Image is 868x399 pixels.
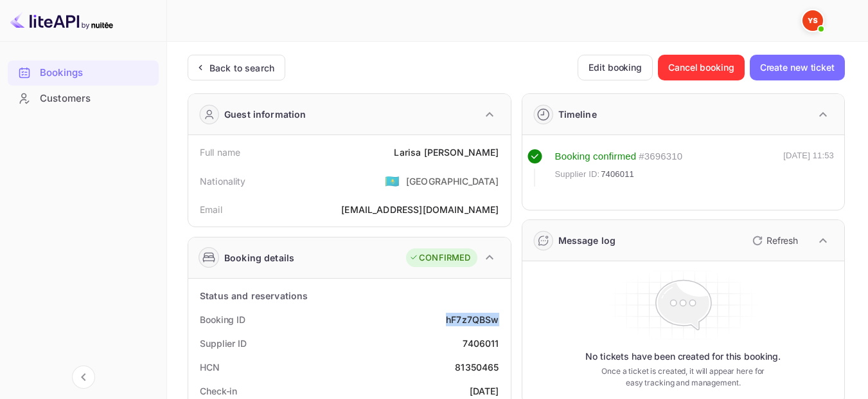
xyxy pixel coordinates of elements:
div: Booking confirmed [555,149,637,164]
button: Edit booking [578,55,653,80]
div: Full name [200,145,240,159]
div: HCN [200,360,220,374]
img: Yandex Support [802,10,823,31]
div: [EMAIL_ADDRESS][DOMAIN_NAME] [341,203,499,216]
div: hF7z7QBSw [446,313,499,326]
span: Supplier ID: [555,168,600,181]
p: Refresh [766,234,798,247]
div: Bookings [40,66,152,80]
div: Timeline [558,107,597,121]
button: Cancel booking [658,55,745,80]
div: [GEOGRAPHIC_DATA] [406,174,499,188]
button: Collapse navigation [72,366,95,389]
a: Bookings [8,60,159,84]
div: Bookings [8,60,159,86]
div: Back to search [209,61,274,75]
a: Customers [8,86,159,110]
div: Message log [558,234,616,247]
div: Booking ID [200,313,245,326]
div: Status and reservations [200,289,308,302]
p: Once a ticket is created, it will appear here for easy tracking and management. [598,366,769,389]
div: Larisa [PERSON_NAME] [394,145,499,159]
button: Refresh [745,230,803,251]
div: Booking details [224,251,294,264]
div: Customers [8,86,159,111]
div: Guest information [224,107,306,121]
button: Create new ticket [750,55,845,80]
div: [DATE] 11:53 [783,149,834,187]
p: No tickets have been created for this booking. [585,350,781,363]
span: United States [385,169,400,192]
div: # 3696310 [639,149,682,164]
div: CONFIRMED [409,252,470,264]
div: 81350465 [455,360,499,374]
div: Nationality [200,174,246,188]
span: 7406011 [601,168,634,181]
div: Check-in [200,384,237,398]
div: Email [200,203,222,216]
img: LiteAPI logo [10,10,113,31]
div: Supplier ID [200,337,247,350]
div: [DATE] [470,384,499,398]
div: Customers [40,91,152,106]
div: 7406011 [463,337,499,350]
